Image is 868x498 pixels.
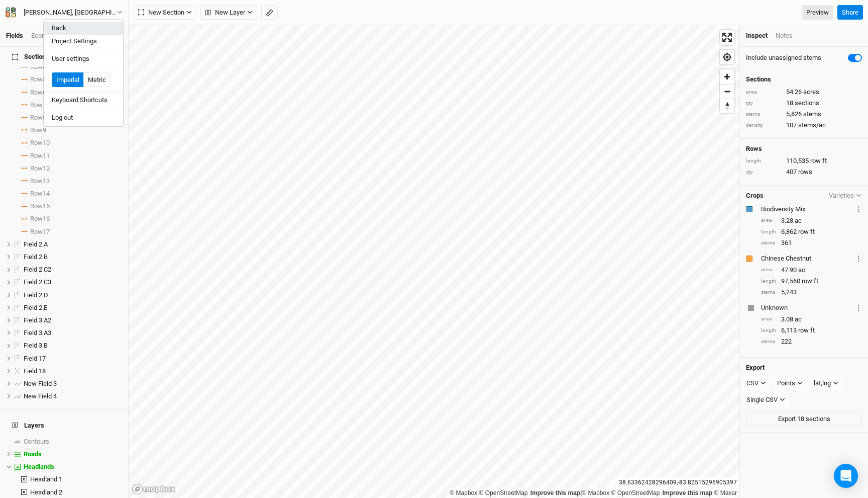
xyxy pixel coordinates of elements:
span: Field 2.C2 [24,266,51,273]
div: Field 2.B [24,253,122,261]
div: Field 3.A2 [24,316,122,324]
div: Field 18 [24,367,122,375]
span: Field 3.A3 [24,329,51,337]
div: stems [746,111,781,118]
span: Reset bearing to north [720,99,734,113]
span: New Field 4 [24,392,57,400]
button: Crop Usage [855,203,862,215]
span: rows [798,168,812,177]
span: Row 6 [30,89,46,97]
div: Headlands [24,463,122,471]
span: Sections [12,53,49,61]
button: New Section [134,5,196,20]
div: Field 2.C2 [24,266,122,274]
span: New Section [138,8,184,18]
span: sections [795,99,819,108]
span: Row 13 [30,177,50,185]
div: CSV [746,378,758,388]
div: Field 3.B [24,342,122,350]
canvas: Map [129,25,739,498]
h4: Rows [746,145,862,153]
button: Single CSV [742,392,790,407]
button: Zoom out [720,84,734,99]
div: qty [746,169,781,176]
div: 6,862 [761,227,862,236]
div: | [450,488,737,498]
button: Back [44,22,123,35]
span: Roads [24,450,42,458]
span: Row 5 [30,75,46,84]
div: length [761,327,776,335]
a: Improve this map [530,489,580,496]
span: Headland 2 [30,488,62,496]
div: 18 [746,99,862,108]
button: Points [773,376,807,391]
div: stems [761,239,776,247]
span: Field 2.C3 [24,278,51,286]
div: 5,243 [761,288,862,297]
div: 38.63362428296409 , -83.82515296905397 [616,477,739,488]
div: 6,113 [761,326,862,335]
button: Zoom in [720,69,734,84]
button: Crop Usage [855,253,862,264]
div: Contours [24,438,122,446]
div: area [746,89,781,96]
div: 222 [761,337,862,346]
div: 107 [746,121,862,130]
div: Field 2.C3 [24,278,122,286]
a: Mapbox [450,489,477,496]
div: stems [761,289,776,296]
div: length [761,228,776,236]
button: CSV [742,376,771,391]
div: stems [761,338,776,346]
div: New Field 3 [24,380,122,388]
div: Field 2.E [24,304,122,312]
div: area [761,266,776,274]
div: area [761,217,776,224]
span: Field 3.A2 [24,316,51,324]
div: Economics [31,31,63,40]
button: [PERSON_NAME], [GEOGRAPHIC_DATA] - Spring '22 - Original [5,7,123,18]
button: Imperial [52,72,84,88]
span: ac [795,315,802,324]
span: Find my location [720,50,734,64]
button: Crop Usage [855,302,862,313]
button: Project Settings [44,35,123,48]
div: Headland 1 [30,475,122,483]
div: Headland 2 [30,488,122,496]
a: Mapbox [582,489,609,496]
span: stems [803,110,821,119]
span: Row 16 [30,215,50,223]
span: Field 17 [24,355,46,362]
div: Inspect [746,31,768,40]
a: OpenStreetMap [479,489,528,496]
div: Field 17 [24,355,122,363]
div: Chinese Chestnut [761,254,853,263]
div: 47.90 [761,266,862,275]
span: Field 2.A [24,240,48,248]
div: 361 [761,238,862,247]
span: Row 15 [30,202,50,210]
div: length [746,157,781,165]
a: Improve this map [663,489,712,496]
div: K.Hill, KY - Spring '22 - Original [24,8,117,18]
div: 3.28 [761,216,862,225]
span: Row 14 [30,190,50,198]
div: Field 2.A [24,240,122,248]
h4: Sections [746,75,862,84]
h4: Export [746,364,862,372]
span: row ft [802,277,818,286]
label: Include unassigned stems [746,53,821,62]
div: length [761,278,776,285]
span: Row 4 [30,63,46,71]
button: Export 18 sections [746,411,862,427]
span: Headland 1 [30,475,62,483]
div: Field 2.D [24,291,122,299]
div: Single CSV [746,395,778,405]
button: New Layer [200,5,257,20]
span: Field 2.D [24,291,48,299]
button: Log out [44,111,123,124]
